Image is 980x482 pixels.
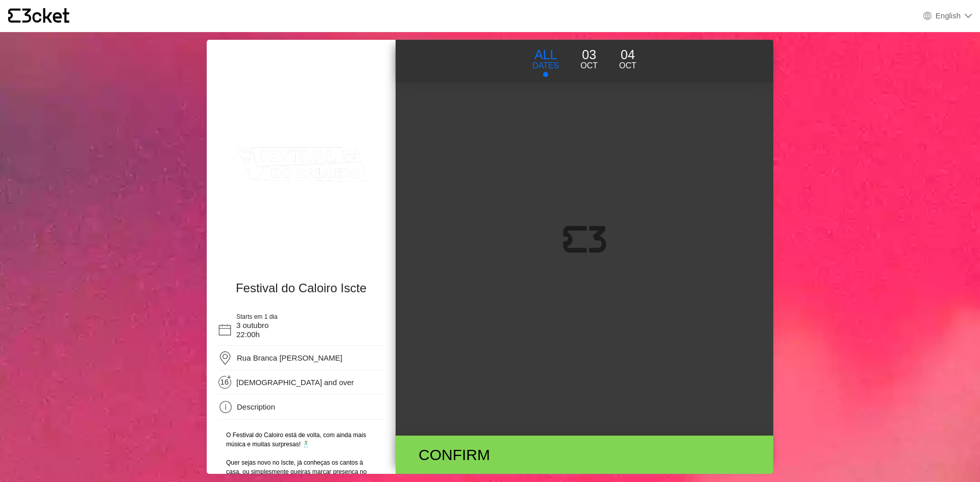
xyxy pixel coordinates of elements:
span: [DEMOGRAPHIC_DATA] and over [236,378,354,387]
span: O Festival do Caloiro está de volta, com ainda mais música e muitas surpresas! 🕺 [226,432,366,448]
p: Oct [619,60,636,72]
h4: Festival do Caloiro Iscte [221,281,381,296]
g: {' '} [8,9,20,23]
button: ALL DATES [522,45,570,78]
p: Oct [580,60,598,72]
span: Description [237,402,275,411]
p: ALL [532,45,559,65]
span: Starts em 1 dia [236,313,278,320]
span: + [226,374,232,379]
p: DATES [532,60,559,72]
button: Confirm [396,436,773,474]
span: Rua Branca [PERSON_NAME] [237,353,342,362]
p: 04 [619,45,636,65]
button: 04 Oct [608,45,647,72]
span: 3 outubro 22:00h [236,321,268,339]
p: 03 [580,45,598,65]
span: 16 [220,377,232,389]
button: 03 Oct [570,45,608,72]
img: 27e516f2571b4dc0bfe7fd266fa5469d.webp [216,58,386,271]
div: Confirm [411,443,642,466]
